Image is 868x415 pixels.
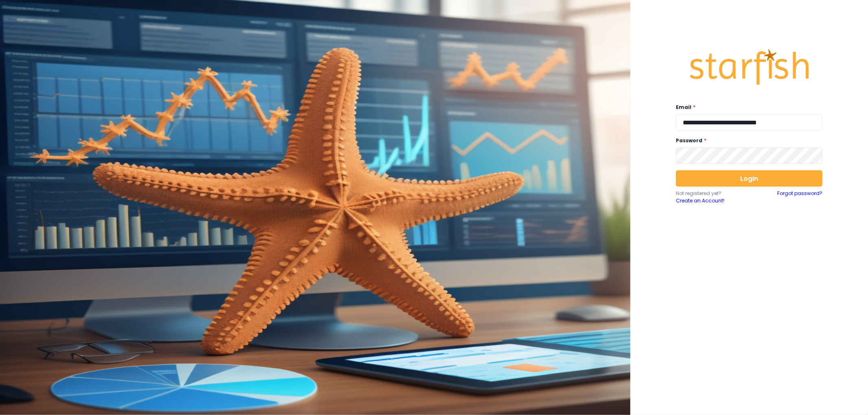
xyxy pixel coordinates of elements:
[676,197,749,204] a: Create an Account!
[676,190,749,197] p: Not registered yet?
[777,190,822,204] a: Forgot password?
[676,104,818,111] label: Email
[676,137,818,144] label: Password
[688,41,810,93] img: Logo.42cb71d561138c82c4ab.png
[676,170,822,187] button: Login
